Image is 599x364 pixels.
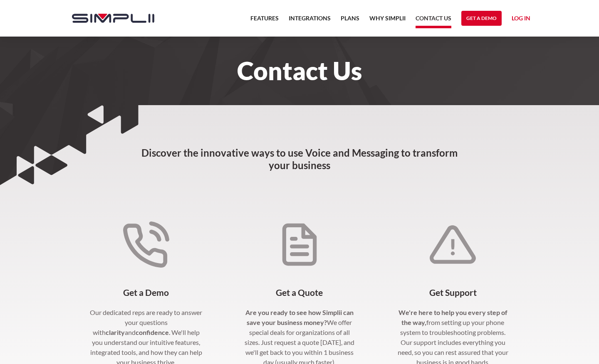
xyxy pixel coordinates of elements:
[395,288,510,298] h4: Get Support
[341,13,359,28] a: Plans
[512,13,530,26] a: Log in
[141,147,458,171] strong: Discover the innovative ways to use Voice and Messaging to transform your business
[89,288,204,298] h4: Get a Demo
[250,13,279,28] a: Features
[72,14,154,23] img: Simplii
[461,11,502,26] a: Get a Demo
[399,308,507,326] strong: We're here to help you every step of the way,
[245,308,354,326] strong: Are you ready to see how Simplii can save your business money?
[106,328,125,336] strong: clarity
[242,288,357,298] h4: Get a Quote
[289,13,331,28] a: Integrations
[369,13,406,28] a: Why Simplii
[64,61,535,80] h1: Contact Us
[136,328,169,336] strong: confidence
[416,13,451,28] a: Contact US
